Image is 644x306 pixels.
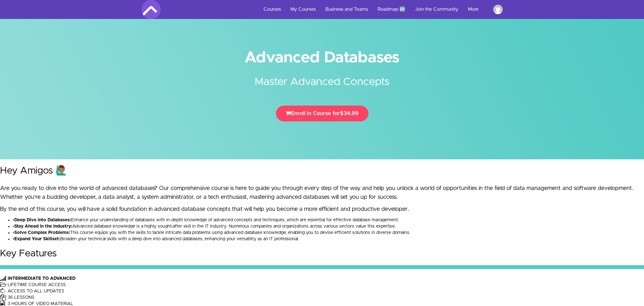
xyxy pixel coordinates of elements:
[13,236,644,242] li: • Broaden your technical skills with a deep dive into advanced databases, enhancing your versatil...
[14,237,60,241] b: Expand Your Skillset:
[142,51,503,65] h1: Advanced Databases
[8,288,78,294] td: ACCESS TO ALL UPDATES
[8,275,78,282] th: INTERMEDIATE TO ADVANCED
[340,111,359,116] span: $34.99
[14,230,70,235] b: Solve Complex Problems:
[8,294,78,301] td: 36 LESSONS
[13,217,644,223] li: • Enhance your understanding of databases with in-depth knowledge of advanced concepts and techni...
[203,65,441,90] h2: Master Advanced Concepts
[13,229,644,236] li: • This course equips you with the skills to tackle intricate data problems using advanced databas...
[13,223,644,229] li: • Advanced database knowledge is a highly sought-after skill in the IT industry. Numerous compani...
[14,224,72,229] b: Stay Ahead in the Industry:
[8,282,78,288] td: LIFETIME COURSE ACCESS
[14,218,71,222] b: Deep Dive into Databases:
[493,5,503,14] img: fabriceboris@yahoo.fr
[276,106,368,121] button: Enroll in Course for$34.99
